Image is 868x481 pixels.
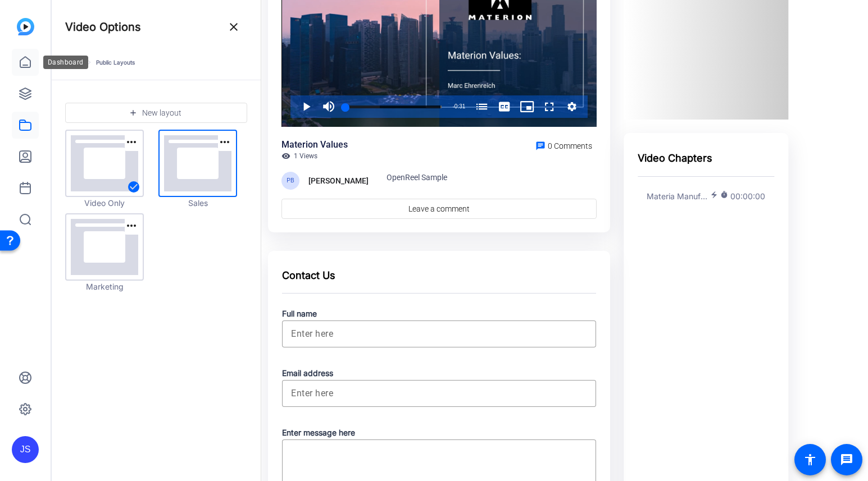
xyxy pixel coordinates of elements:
[638,150,774,166] h4: Video Chapters
[281,152,290,161] mat-icon: visibility
[43,56,88,69] div: Dashboard
[127,180,140,194] mat-icon: check_circle
[840,453,853,466] mat-icon: message
[730,190,765,202] span: 00:00:00
[65,197,144,209] span: Video Only
[158,197,237,209] span: Sales
[227,20,240,34] mat-icon: close
[129,108,138,117] mat-icon: add
[282,268,596,283] h4: Contact Us
[516,95,538,118] button: Picture-in-Picture
[317,95,340,118] button: Mute
[281,138,348,152] div: Materion Values
[453,103,455,109] span: -
[65,103,247,123] button: New layout
[12,436,39,463] div: JS
[65,281,144,292] span: Marketing
[455,103,465,109] span: 0:31
[471,95,493,118] button: Chapters
[803,453,817,466] mat-icon: accessibility
[710,191,720,201] mat-icon: electric_bolt
[308,174,369,187] div: [PERSON_NAME]
[647,190,710,202] span: Materia Manufacturing's Commitment to Communities
[720,191,730,201] mat-icon: timer
[281,199,597,219] a: Leave a comment
[493,95,516,118] button: Captions
[346,106,442,108] div: Progress Bar
[142,108,181,117] span: New layout
[281,172,299,190] div: PB
[295,95,317,118] button: Play
[125,219,138,232] mat-icon: more_horiz
[17,18,34,35] img: blue-gradient.svg
[408,203,470,215] span: Leave a comment
[125,135,138,149] mat-icon: more_horiz
[218,135,231,149] mat-icon: more_horiz
[548,141,592,150] span: 0 Comments
[638,184,774,209] button: Materia Manufacturing's Commitment to Communities00:00:00
[538,95,561,118] button: Fullscreen
[294,152,317,161] span: 1 Views
[65,20,141,34] h4: Video Options
[531,138,597,152] a: 0 Comments
[535,141,546,151] mat-icon: chat
[387,173,447,182] span: OpenReel Sample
